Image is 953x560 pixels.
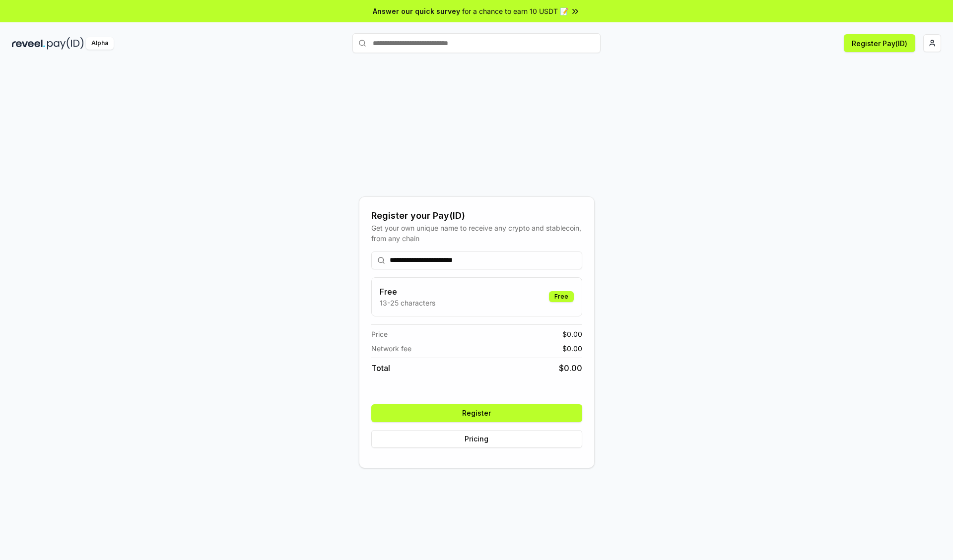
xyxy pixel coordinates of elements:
[562,329,582,339] span: $ 0.00
[380,298,435,308] p: 13-25 characters
[844,34,915,52] button: Register Pay(ID)
[380,286,435,298] h3: Free
[562,343,582,354] span: $ 0.00
[47,37,84,50] img: pay_id
[371,362,390,374] span: Total
[12,37,45,50] img: reveel_dark
[371,209,582,223] div: Register your Pay(ID)
[371,430,582,448] button: Pricing
[371,223,582,244] div: Get your own unique name to receive any crypto and stablecoin, from any chain
[373,6,460,16] span: Answer our quick survey
[371,343,411,354] span: Network fee
[559,362,582,374] span: $ 0.00
[371,404,582,422] button: Register
[86,37,114,50] div: Alpha
[371,329,388,339] span: Price
[462,6,568,16] span: for a chance to earn 10 USDT 📝
[549,291,574,302] div: Free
